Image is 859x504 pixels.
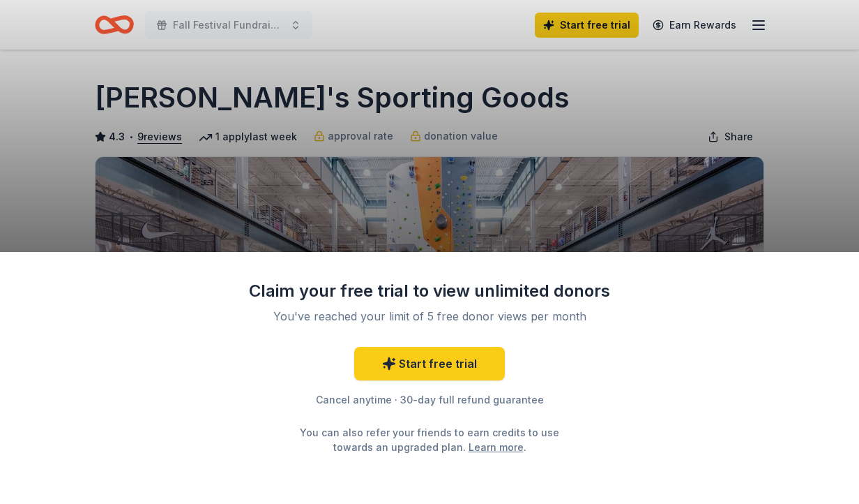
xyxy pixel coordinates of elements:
[287,425,572,454] div: You can also refer your friends to earn credits to use towards an upgraded plan. .
[265,308,594,325] div: You've reached your limit of 5 free donor views per month
[469,440,524,454] a: Learn more
[248,280,611,302] div: Claim your free trial to view unlimited donors
[354,347,505,380] a: Start free trial
[248,392,611,408] div: Cancel anytime · 30-day full refund guarantee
